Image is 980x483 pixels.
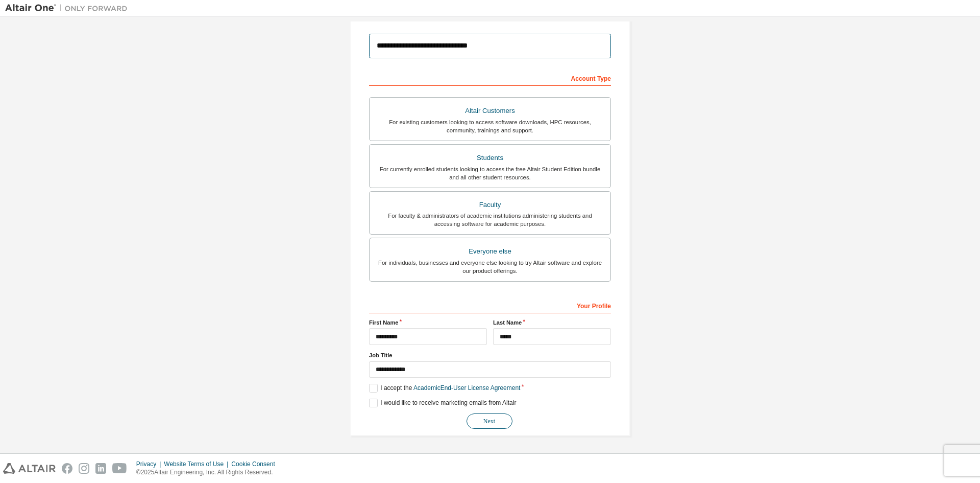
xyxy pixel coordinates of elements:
img: instagram.svg [79,463,89,474]
img: altair_logo.svg [3,463,56,474]
div: Privacy [136,460,164,468]
div: Cookie Consent [231,460,281,468]
div: Faculty [376,198,604,212]
p: © 2025 Altair Engineering, Inc. All Rights Reserved. [136,468,281,477]
div: Website Terms of Use [164,460,231,468]
label: I would like to receive marketing emails from Altair [369,399,516,407]
div: For currently enrolled students looking to access the free Altair Student Edition bundle and all ... [376,165,604,181]
label: Job Title [369,351,611,359]
div: For individuals, businesses and everyone else looking to try Altair software and explore our prod... [376,259,604,275]
label: Last Name [493,318,611,327]
div: Your Profile [369,297,611,313]
img: facebook.svg [62,463,72,474]
label: I accept the [369,384,520,393]
div: For existing customers looking to access software downloads, HPC resources, community, trainings ... [376,118,604,134]
div: Students [376,151,604,165]
label: First Name [369,318,487,327]
div: Altair Customers [376,104,604,118]
img: Altair One [5,3,133,13]
div: Account Type [369,70,611,86]
div: For faculty & administrators of academic institutions administering students and accessing softwa... [376,212,604,228]
a: Academic End-User License Agreement [413,384,520,392]
button: Next [467,413,512,429]
img: linkedin.svg [95,463,106,474]
div: Everyone else [376,244,604,259]
img: youtube.svg [112,463,127,474]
